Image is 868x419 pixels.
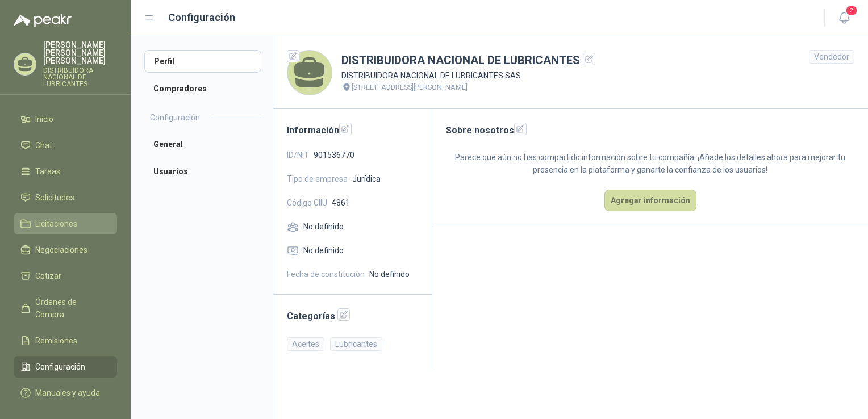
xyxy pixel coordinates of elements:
span: Solicitudes [35,191,74,204]
span: No definido [303,244,344,257]
span: ID/NIT [287,149,309,161]
p: DISTRIBUIDORA NACIONAL DE LUBRICANTES [43,67,117,87]
span: Chat [35,139,52,152]
p: DISTRIBUIDORA NACIONAL DE LUBRICANTES SAS [341,69,595,82]
a: Licitaciones [14,213,117,234]
a: Solicitudes [14,187,117,208]
span: Código CIIU [287,196,327,209]
div: Lubricantes [330,337,382,351]
span: Tareas [35,165,60,178]
span: Órdenes de Compra [35,296,106,321]
a: Negociaciones [14,239,117,261]
span: Fecha de constitución [287,268,365,280]
a: Manuales y ayuda [14,382,117,404]
a: Chat [14,135,117,156]
p: [STREET_ADDRESS][PERSON_NAME] [352,82,468,93]
button: 2 [834,8,854,28]
span: Configuración [35,361,85,373]
a: Tareas [14,161,117,182]
img: Logo peakr [14,14,72,27]
a: Usuarios [144,160,261,183]
h2: Categorías [287,308,418,323]
span: Tipo de empresa [287,173,348,185]
a: Remisiones [14,330,117,351]
h2: Información [287,123,418,137]
span: Remisiones [35,334,77,347]
span: 901536770 [314,149,354,161]
p: Parece que aún no has compartido información sobre tu compañía. ¡Añade los detalles ahora para me... [446,151,854,176]
div: Vendedor [809,50,854,64]
a: Perfil [144,50,261,73]
span: 4861 [332,196,350,209]
span: Jurídica [352,173,381,185]
button: Agregar información [604,190,696,211]
a: Configuración [14,356,117,378]
h1: Configuración [168,10,235,26]
span: Licitaciones [35,217,77,230]
a: General [144,133,261,156]
p: [PERSON_NAME] [PERSON_NAME] [PERSON_NAME] [43,41,117,65]
span: Cotizar [35,270,61,282]
h2: Sobre nosotros [446,123,854,137]
a: Compradores [144,77,261,100]
span: Inicio [35,113,53,125]
a: Cotizar [14,265,117,287]
a: Órdenes de Compra [14,291,117,325]
div: Aceites [287,337,324,351]
span: 2 [845,5,858,16]
span: Manuales y ayuda [35,387,100,399]
span: No definido [369,268,410,280]
h1: DISTRIBUIDORA NACIONAL DE LUBRICANTES [341,52,595,69]
span: Negociaciones [35,244,87,256]
h2: Configuración [150,111,200,124]
span: No definido [303,220,344,233]
a: Inicio [14,108,117,130]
